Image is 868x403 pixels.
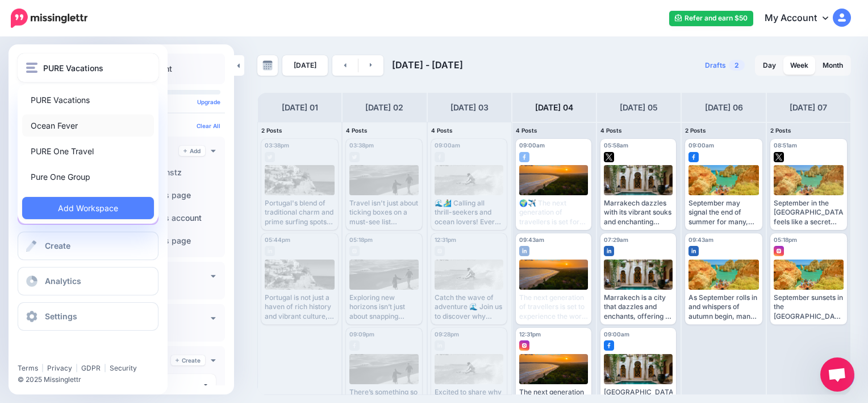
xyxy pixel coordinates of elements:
[104,364,106,372] span: |
[688,236,713,243] span: 09:43am
[600,127,622,134] span: 4 Posts
[688,293,758,321] div: As September rolls in and whispers of autumn begin, many of us aren’t quite ready to let go of su...
[349,236,373,243] span: 05:18pm
[774,142,797,149] span: 08:51am
[435,199,503,227] div: 🌊🏄‍♂️ Calling all thrill-seekers and ocean lovers! Ever wondered why surfing isn't just a sport, ...
[349,340,360,351] img: facebook-grey-square.png
[516,127,537,134] span: 4 Posts
[688,152,699,162] img: facebook-square.png
[685,127,706,134] span: 2 Posts
[604,142,628,149] span: 05:58am
[261,127,282,134] span: 2 Posts
[519,331,541,338] span: 12:31pm
[18,347,104,359] iframe: Twitter Follow Button
[179,146,205,156] a: Add
[265,293,335,321] div: Portugal is not just a haven of rich history and vibrant culture, but also a dream destination fo...
[43,61,103,75] span: PURE Vacations
[265,199,335,227] div: Portugal's blend of traditional charm and prime surfing spots make it a top destination for wave ...
[76,364,78,372] span: |
[604,293,673,321] div: Marrakech is a city that dazzles and enchants, offering a vibrant tapestry of culture, color, and...
[774,246,784,256] img: instagram-square.png
[22,114,154,137] a: Ocean Fever
[265,236,290,243] span: 05:44pm
[171,355,205,365] a: Create
[688,142,714,149] span: 09:00am
[620,101,658,114] h4: [DATE] 05
[756,56,783,75] a: Day
[262,60,273,71] img: calendar-grey-darker.png
[519,246,529,256] img: linkedin-square.png
[265,142,289,149] span: 03:38pm
[604,152,614,162] img: twitter-square.png
[519,152,529,162] img: facebook-square.png
[365,101,403,114] h4: [DATE] 02
[282,101,318,114] h4: [DATE] 01
[110,364,137,372] a: Security
[774,152,784,162] img: twitter-square.png
[753,5,851,32] a: My Account
[265,246,275,256] img: linkedin-grey-square.png
[783,56,815,75] a: Week
[435,152,445,162] img: facebook-grey-square.png
[435,236,456,243] span: 12:31pm
[519,236,544,243] span: 09:43am
[81,364,101,372] a: GDPR
[346,127,368,134] span: 4 Posts
[604,331,629,338] span: 09:00am
[435,142,460,149] span: 09:00am
[604,340,614,351] img: facebook-square.png
[26,63,37,73] img: menu.png
[22,140,154,162] a: PURE One Travel
[349,152,360,162] img: twitter-grey-square.png
[431,127,453,134] span: 4 Posts
[18,302,158,331] a: Settings
[265,152,275,162] img: twitter-grey-square.png
[698,55,752,76] a: Drafts2
[349,142,374,149] span: 03:38pm
[688,199,758,227] div: September may signal the end of summer for many, but not if you're heading to the [GEOGRAPHIC_DAT...
[18,232,158,260] a: Create
[705,62,726,69] span: Drafts
[604,236,628,243] span: 07:29am
[519,293,588,321] div: The next generation of travellers is set to experience the world like never before! With advancem...
[519,142,545,149] span: 09:00am
[774,199,844,227] div: September in the [GEOGRAPHIC_DATA] feels like a secret summer extension! With its sun-soaked beac...
[774,293,844,321] div: September sunsets in the [GEOGRAPHIC_DATA] are just the encore summer needed. 🌅✨ Still clinging t...
[604,246,614,256] img: linkedin-square.png
[705,101,743,114] h4: [DATE] 06
[18,267,158,295] a: Analytics
[349,331,374,338] span: 09:09pm
[18,54,158,82] button: PURE Vacations
[392,59,463,71] span: [DATE] - [DATE]
[349,293,418,321] div: Exploring new horizons isn’t just about snapping perfect pics; it’s about genuine connections, ri...
[729,60,745,71] span: 2
[22,166,154,188] a: Pure One Group
[18,374,165,385] li: © 2025 Missinglettr
[282,55,328,76] a: [DATE]
[45,241,70,250] span: Create
[18,364,38,372] a: Terms
[604,199,673,227] div: Marrakech dazzles with its vibrant souks and enchanting palaces! Every corner tells a story of hi...
[45,311,77,321] span: Settings
[816,56,850,75] a: Month
[435,331,459,338] span: 09:28pm
[774,236,797,243] span: 05:18pm
[790,101,827,114] h4: [DATE] 07
[535,101,573,114] h4: [DATE] 04
[435,293,503,321] div: Catch the wave of adventure 🌊 Join us to discover why surfing isn't just a sport, it's a journey ...
[22,89,154,111] a: PURE Vacations
[47,364,72,372] a: Privacy
[519,199,588,227] div: 🌍✈️ The next generation of travellers is set for an incredible journey! With advancements in tech...
[688,246,699,256] img: linkedin-square.png
[450,101,489,114] h4: [DATE] 03
[669,11,753,26] a: Refer and earn $50
[41,364,44,372] span: |
[435,340,445,351] img: linkedin-grey-square.png
[820,357,854,392] a: Open chat
[435,246,445,256] img: instagram-grey-square.png
[11,9,87,28] img: Missinglettr
[519,340,529,351] img: instagram-square.png
[197,98,220,105] a: Upgrade
[770,127,791,134] span: 2 Posts
[22,197,154,219] a: Add Workspace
